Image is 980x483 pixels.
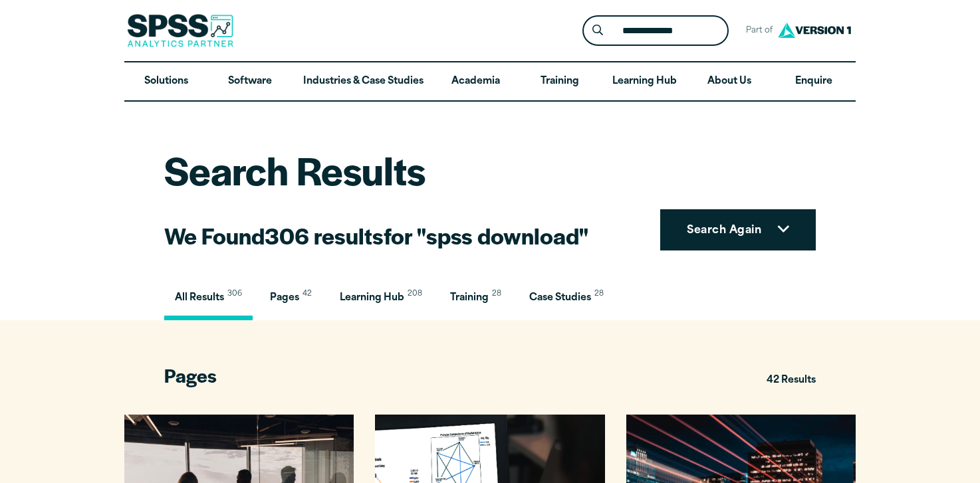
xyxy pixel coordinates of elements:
[687,62,771,101] a: About Us
[164,221,588,250] h2: We Found for "spss download"
[772,62,856,101] a: Enquire
[175,293,224,303] span: All Results
[293,62,434,101] a: Industries & Case Studies
[450,293,489,303] span: Training
[208,62,292,101] a: Software
[739,21,775,41] span: Part of
[265,219,384,251] strong: 306 results
[660,209,816,250] button: Search Again
[602,62,687,101] a: Learning Hub
[586,19,610,43] button: Search magnifying glass icon
[124,62,856,101] nav: Desktop version of site main menu
[124,62,208,101] a: Solutions
[775,18,854,43] img: Version1 Logo
[270,293,299,303] span: Pages
[127,14,233,47] img: SPSS Analytics Partner
[340,293,404,303] span: Learning Hub
[767,368,816,393] span: 42 Results
[164,144,588,196] h1: Search Results
[529,293,591,303] span: Case Studies
[518,62,602,101] a: Training
[434,62,518,101] a: Academia
[592,25,603,36] svg: Search magnifying glass icon
[582,15,729,47] form: Site Header Search Form
[164,363,217,388] span: Pages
